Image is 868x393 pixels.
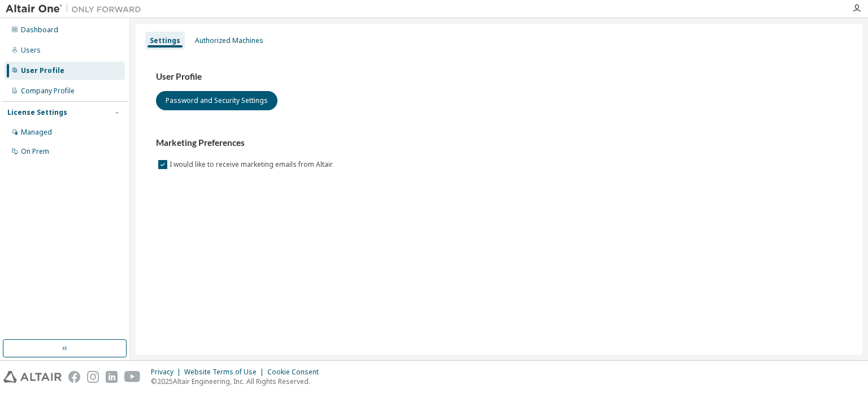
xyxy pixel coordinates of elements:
[151,368,184,377] div: Privacy
[156,137,842,149] h3: Marketing Preferences
[7,108,67,117] div: License Settings
[150,36,180,45] div: Settings
[106,371,118,383] img: linkedin.svg
[170,158,335,171] label: I would like to receive marketing emails from Altair
[184,368,267,377] div: Website Terms of Use
[124,371,141,383] img: youtube.svg
[156,71,842,83] h3: User Profile
[3,371,62,383] img: altair_logo.svg
[156,91,277,110] button: Password and Security Settings
[21,128,52,137] div: Managed
[6,3,147,15] img: Altair One
[87,371,99,383] img: instagram.svg
[21,147,49,156] div: On Prem
[21,66,64,75] div: User Profile
[151,377,325,386] p: © 2025 Altair Engineering, Inc. All Rights Reserved.
[267,368,325,377] div: Cookie Consent
[21,25,58,34] div: Dashboard
[21,87,75,96] div: Company Profile
[21,46,41,55] div: Users
[195,36,263,45] div: Authorized Machines
[68,371,80,383] img: facebook.svg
